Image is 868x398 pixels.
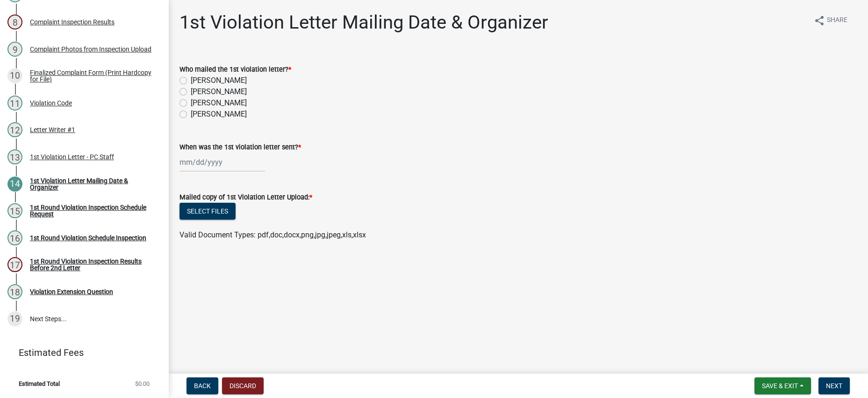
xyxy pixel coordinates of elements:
div: Letter Writer #1 [30,126,75,133]
div: 15 [7,203,22,218]
div: 1st Round Violation Inspection Results Before 2nd Letter [30,258,153,271]
div: 18 [7,284,22,299]
i: share [814,15,825,26]
button: Back [187,377,218,394]
span: Save & Exit [762,382,798,390]
div: Complaint Inspection Results [30,19,115,25]
label: [PERSON_NAME] [191,86,247,97]
span: Next [826,382,842,390]
div: 13 [7,149,22,164]
div: Violation Code [30,100,72,106]
div: 14 [7,177,22,192]
button: Select files [179,203,236,220]
div: 17 [7,257,22,272]
button: Discard [222,377,264,394]
div: 1st Round Violation Schedule Inspection [30,235,146,241]
div: 16 [7,230,22,245]
span: Share [827,15,847,26]
a: Estimated Fees [7,343,153,362]
span: Valid Document Types: pdf,doc,docx,png,jpg,jpeg,xls,xlsx [179,230,366,239]
div: Violation Extension Question [30,288,113,295]
button: Next [818,377,850,394]
input: mm/dd/yyyy [179,153,265,172]
div: Finalized Complaint Form (Print Hardcopy for File) [30,69,153,82]
label: [PERSON_NAME] [191,97,247,109]
label: Mailed copy of 1st Violation Letter Upload: [179,194,312,201]
div: 1st Round Violation Inspection Schedule Request [30,204,153,217]
div: 8 [7,15,22,29]
label: Who mailed the 1st violation letter? [179,66,291,73]
span: $0.00 [135,381,150,387]
div: 9 [7,42,22,57]
label: When was the 1st violation letter sent? [179,144,301,151]
span: Estimated Total [19,381,60,387]
button: Save & Exit [754,377,811,394]
div: 11 [7,96,22,111]
div: 19 [7,311,22,326]
label: [PERSON_NAME] [191,109,247,120]
h1: 1st Violation Letter Mailing Date & Organizer [179,11,548,34]
div: Complaint Photos from Inspection Upload [30,46,151,52]
div: 1st Violation Letter Mailing Date & Organizer [30,177,153,191]
div: 1st Violation Letter - PC Staff [30,154,114,160]
div: 10 [7,68,22,83]
button: shareShare [806,11,855,29]
span: Back [194,382,211,390]
label: [PERSON_NAME] [191,75,247,86]
div: 12 [7,122,22,137]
